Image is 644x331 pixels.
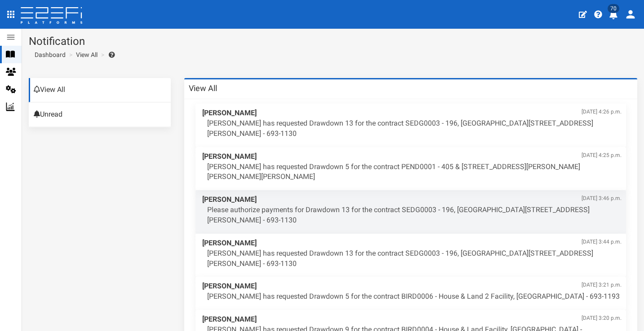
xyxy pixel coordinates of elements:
[202,108,622,118] span: [PERSON_NAME]
[207,292,622,302] p: [PERSON_NAME] has requested Drawdown 5 for the contract BIRD0006 - House & Land 2 Facility, [GEOG...
[202,238,622,248] span: [PERSON_NAME]
[202,314,622,325] span: [PERSON_NAME]
[207,162,622,183] p: [PERSON_NAME] has requested Drawdown 5 for the contract PEND0001 - 405 & [STREET_ADDRESS][PERSON_...
[582,314,622,322] span: [DATE] 3:20 p.m.
[202,152,622,162] span: [PERSON_NAME]
[29,78,171,102] a: View All
[207,118,622,139] p: [PERSON_NAME] has requested Drawdown 13 for the contract SEDG0003 - 196, [GEOGRAPHIC_DATA][STREET...
[195,277,626,310] a: [PERSON_NAME][DATE] 3:21 p.m. [PERSON_NAME] has requested Drawdown 5 for the contract BIRD0006 - ...
[202,281,622,292] span: [PERSON_NAME]
[207,205,622,226] p: Please authorize payments for Drawdown 13 for the contract SEDG0003 - 196, [GEOGRAPHIC_DATA][STRE...
[195,104,626,147] a: [PERSON_NAME][DATE] 4:26 p.m. [PERSON_NAME] has requested Drawdown 13 for the contract SEDG0003 -...
[195,190,626,234] a: [PERSON_NAME][DATE] 3:46 p.m. Please authorize payments for Drawdown 13 for the contract SEDG0003...
[29,35,637,47] h1: Notification
[76,50,98,59] a: View All
[582,281,622,289] span: [DATE] 3:21 p.m.
[31,51,66,58] span: Dashboard
[195,147,626,191] a: [PERSON_NAME][DATE] 4:25 p.m. [PERSON_NAME] has requested Drawdown 5 for the contract PEND0001 - ...
[31,50,66,59] a: Dashboard
[582,238,622,246] span: [DATE] 3:44 p.m.
[189,84,217,92] h3: View All
[582,108,622,116] span: [DATE] 4:26 p.m.
[29,103,171,127] a: Unread
[195,234,626,277] a: [PERSON_NAME][DATE] 3:44 p.m. [PERSON_NAME] has requested Drawdown 13 for the contract SEDG0003 -...
[202,195,622,205] span: [PERSON_NAME]
[582,195,622,202] span: [DATE] 3:46 p.m.
[582,152,622,159] span: [DATE] 4:25 p.m.
[207,248,622,269] p: [PERSON_NAME] has requested Drawdown 13 for the contract SEDG0003 - 196, [GEOGRAPHIC_DATA][STREET...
